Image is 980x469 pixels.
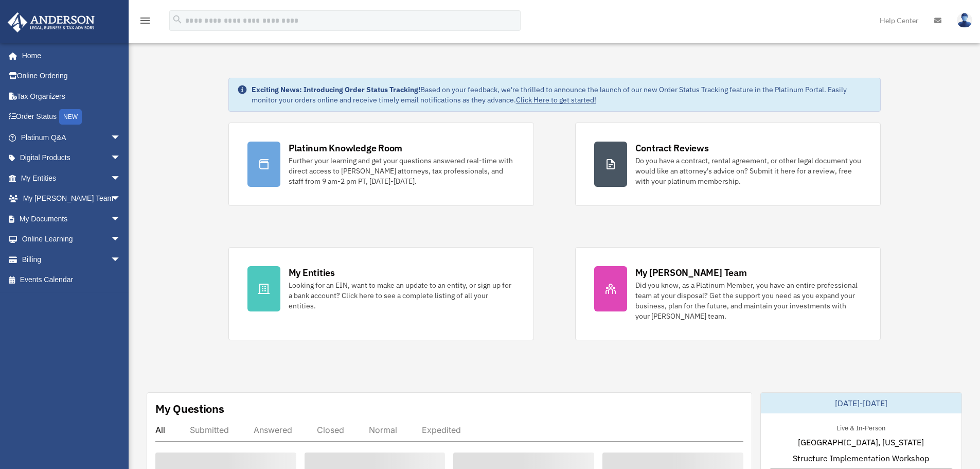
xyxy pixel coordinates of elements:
a: My Entitiesarrow_drop_down [7,168,136,188]
div: Submitted [190,425,229,435]
div: [DATE]-[DATE] [761,393,961,413]
a: Billingarrow_drop_down [7,249,136,270]
div: Platinum Knowledge Room [289,142,403,154]
span: Structure Implementation Workshop [793,452,929,464]
a: Contract Reviews Do you have a contract, rental agreement, or other legal document you would like... [575,123,881,206]
div: Based on your feedback, we're thrilled to announce the launch of our new Order Status Tracking fe... [252,84,872,105]
strong: Exciting News: Introducing Order Status Tracking! [252,85,420,94]
span: arrow_drop_down [111,209,131,230]
div: My [PERSON_NAME] Team [635,266,747,279]
div: Normal [369,425,397,435]
div: Live & In-Person [828,422,894,432]
span: arrow_drop_down [111,168,131,189]
div: Closed [317,425,344,435]
div: Further your learning and get your questions answered real-time with direct access to [PERSON_NAM... [289,155,515,186]
a: Digital Productsarrow_drop_down [7,148,136,168]
i: search [172,14,183,25]
span: arrow_drop_down [111,249,131,270]
i: menu [139,14,151,27]
a: My [PERSON_NAME] Team Did you know, as a Platinum Member, you have an entire professional team at... [575,247,881,340]
a: Click Here to get started! [516,95,596,105]
a: My Documentsarrow_drop_down [7,209,136,229]
a: Home [7,45,131,66]
div: My Entities [289,266,335,279]
div: My Questions [155,401,224,416]
a: Online Learningarrow_drop_down [7,229,136,250]
div: All [155,425,165,435]
a: Events Calendar [7,270,136,290]
div: NEW [59,109,82,125]
div: Did you know, as a Platinum Member, you have an entire professional team at your disposal? Get th... [635,280,862,321]
div: Looking for an EIN, want to make an update to an entity, or sign up for a bank account? Click her... [289,280,515,311]
a: Platinum Q&Aarrow_drop_down [7,127,136,148]
div: Answered [254,425,292,435]
a: menu [139,18,151,27]
img: User Pic [957,13,972,28]
a: Order StatusNEW [7,107,136,128]
span: [GEOGRAPHIC_DATA], [US_STATE] [798,436,924,448]
div: Do you have a contract, rental agreement, or other legal document you would like an attorney's ad... [635,155,862,186]
a: Online Ordering [7,66,136,86]
a: Tax Organizers [7,86,136,107]
span: arrow_drop_down [111,188,131,210]
a: My [PERSON_NAME] Teamarrow_drop_down [7,188,136,209]
div: Contract Reviews [635,142,709,154]
span: arrow_drop_down [111,127,131,148]
img: Anderson Advisors Platinum Portal [5,12,98,32]
div: Expedited [422,425,461,435]
a: My Entities Looking for an EIN, want to make an update to an entity, or sign up for a bank accoun... [228,247,534,340]
span: arrow_drop_down [111,229,131,250]
a: Platinum Knowledge Room Further your learning and get your questions answered real-time with dire... [228,123,534,206]
span: arrow_drop_down [111,148,131,169]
